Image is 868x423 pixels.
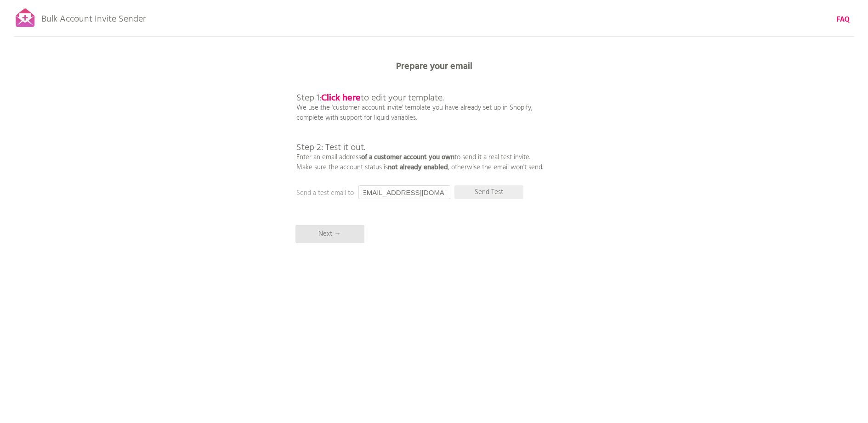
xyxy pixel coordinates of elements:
[41,6,146,28] p: Bulk Account Invite Sender
[396,59,472,74] b: Prepare your email
[837,15,850,25] a: FAQ
[296,91,444,106] span: Step 1: to edit your template.
[296,140,365,155] span: Step 2: Test it out.
[454,185,523,199] p: Send Test
[837,14,850,25] b: FAQ
[295,225,364,243] p: Next →
[296,73,543,173] p: We use the 'customer account invite' template you have already set up in Shopify, complete with s...
[388,162,448,173] b: not already enabled
[296,188,480,198] p: Send a test email to
[321,91,361,106] a: Click here
[361,152,454,163] b: of a customer account you own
